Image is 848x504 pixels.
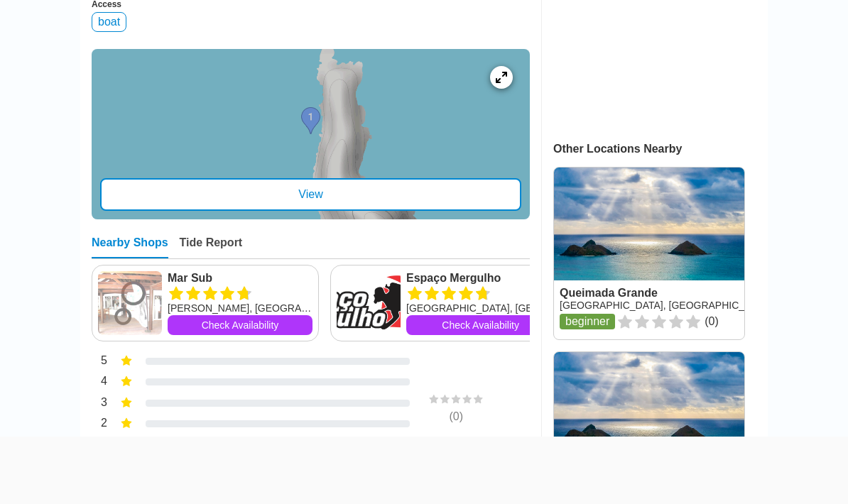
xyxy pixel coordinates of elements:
[80,437,768,500] iframe: Advertisement
[168,271,312,285] a: Mar Sub
[92,353,107,371] div: 5
[92,49,530,219] a: entry mapView
[98,271,162,335] img: Mar Sub
[92,395,107,413] div: 3
[403,410,509,423] div: ( 0 )
[92,236,168,258] div: Nearby Shops
[92,12,126,32] div: boat
[168,301,312,315] div: [PERSON_NAME], [GEOGRAPHIC_DATA]
[92,415,107,434] div: 2
[406,301,555,315] div: [GEOGRAPHIC_DATA], [GEOGRAPHIC_DATA]
[337,271,401,335] img: Espaço Mergulho
[92,373,107,392] div: 4
[406,271,555,285] a: Espaço Mergulho
[180,236,243,258] div: Tide Report
[168,315,312,335] a: Check Availability
[406,315,555,335] a: Check Availability
[553,143,768,155] div: Other Locations Nearby
[100,178,521,211] div: View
